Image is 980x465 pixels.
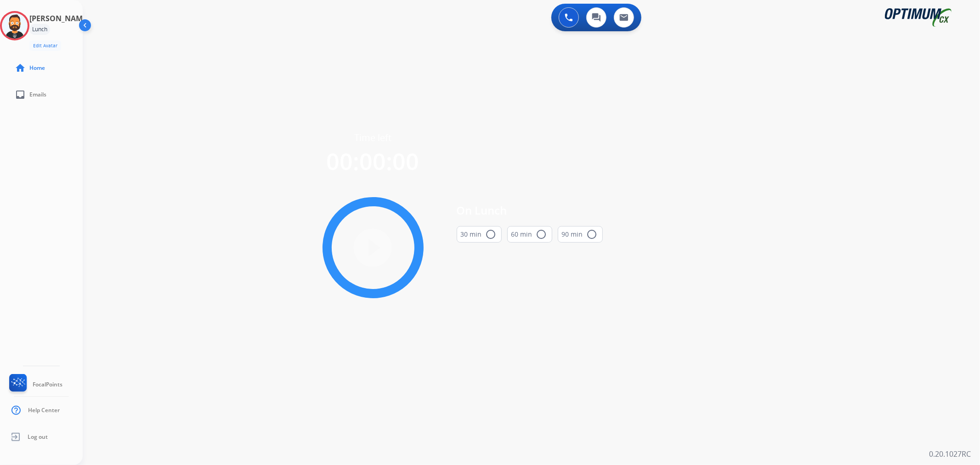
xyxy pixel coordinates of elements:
img: avatar [2,13,28,39]
span: 00:00:00 [327,146,419,177]
button: 90 min [558,226,603,243]
span: Time left [354,131,391,144]
a: FocalPoints [7,374,62,395]
div: Lunch [29,24,50,35]
span: Help Center [28,407,60,414]
h3: [PERSON_NAME] [29,13,89,24]
mat-icon: home [15,62,26,74]
span: Emails [29,91,46,98]
button: Edit Avatar [29,40,61,51]
span: On Lunch [457,202,603,219]
mat-icon: inbox [15,89,26,100]
mat-icon: radio_button_unchecked [587,229,598,240]
p: 0.20.1027RC [929,448,971,459]
mat-icon: radio_button_unchecked [486,229,497,240]
button: 30 min [457,226,502,243]
mat-icon: radio_button_unchecked [536,229,547,240]
span: Log out [28,433,48,441]
span: FocalPoints [33,381,62,388]
span: Home [29,64,45,72]
button: 60 min [507,226,552,243]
